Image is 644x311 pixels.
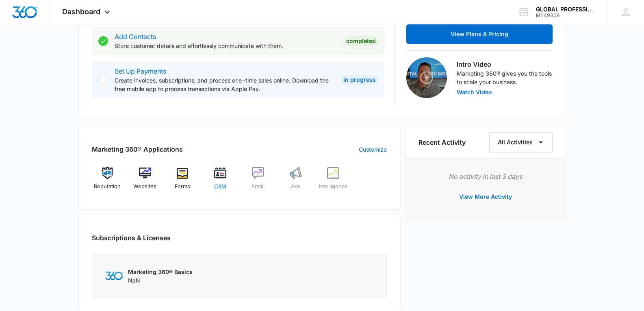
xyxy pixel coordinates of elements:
[92,144,183,154] h2: Marketing 360® Applications
[344,36,378,46] div: Completed
[205,167,236,196] a: CRM
[457,59,553,69] h3: Intro Video
[291,183,301,191] span: Ads
[115,33,156,41] a: Add Contacts
[280,167,311,196] a: Ads
[128,268,193,276] p: Marketing 360® Basics
[105,272,123,280] img: Marketing 360 Logo
[92,233,171,243] h2: Subscriptions & Licenses
[451,187,520,207] button: View More Activity
[457,69,553,86] p: Marketing 360® gives you the tools to scale your business.
[92,167,123,196] a: Reputation
[489,132,553,152] button: All Activities
[252,183,265,191] span: Email
[341,75,378,85] div: In Progress
[94,183,121,191] span: Reputation
[133,183,156,191] span: Websites
[406,57,447,98] img: Intro Video
[406,24,553,44] button: View Plans & Pricing
[128,268,193,285] div: NaN
[167,167,198,196] a: Forms
[418,137,466,147] h6: Recent Activity
[457,89,492,95] button: Watch Video
[175,183,190,191] span: Forms
[319,183,348,191] span: Intelligence
[115,67,166,75] a: Set Up Payments
[536,6,595,13] div: account name
[318,167,349,196] a: Intelligence
[115,76,334,93] p: Create invoices, subscriptions, and process one-time sales online. Download the free mobile app t...
[115,41,337,50] p: Store customer details and effortlessly communicate with them.
[536,13,595,18] div: account id
[359,145,387,154] a: Customize
[129,167,160,196] a: Websites
[62,7,100,16] span: Dashboard
[243,167,274,196] a: Email
[214,183,226,191] span: CRM
[418,172,553,181] p: No activity in last 3 days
